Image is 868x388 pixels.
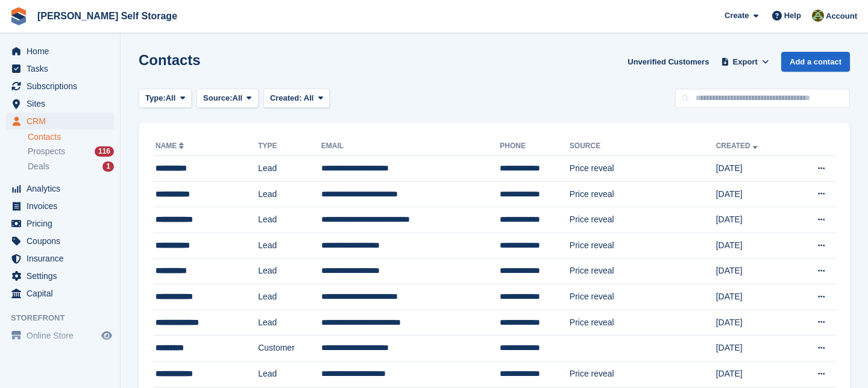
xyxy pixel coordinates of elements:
[28,161,49,172] span: Deals
[99,328,114,343] a: Preview store
[716,233,792,258] td: [DATE]
[716,284,792,310] td: [DATE]
[304,93,314,102] span: All
[27,250,99,267] span: Insurance
[716,181,792,207] td: [DATE]
[6,268,114,284] a: menu
[781,52,850,72] a: Add a contact
[10,7,28,25] img: stora-icon-8386f47178a22dfd0bd8f6a31ec36ba5ce8667c1dd55bd0f319d3a0aa187defe.svg
[233,92,243,104] span: All
[6,327,114,344] a: menu
[6,113,114,130] a: menu
[733,56,758,68] span: Export
[826,10,857,22] span: Account
[6,60,114,77] a: menu
[102,161,114,172] div: 1
[258,181,321,207] td: Lead
[258,156,321,182] td: Lead
[33,6,182,26] a: [PERSON_NAME] Self Storage
[28,131,114,143] a: Contacts
[258,361,321,387] td: Lead
[570,233,716,258] td: Price reveal
[321,137,500,156] th: Email
[6,180,114,197] a: menu
[570,258,716,284] td: Price reveal
[6,198,114,214] a: menu
[258,207,321,233] td: Lead
[258,233,321,258] td: Lead
[27,233,99,249] span: Coupons
[6,43,114,60] a: menu
[95,146,114,157] div: 116
[27,285,99,302] span: Capital
[263,89,330,108] button: Created: All
[27,327,99,344] span: Online Store
[166,92,176,104] span: All
[27,113,99,130] span: CRM
[6,250,114,267] a: menu
[716,310,792,336] td: [DATE]
[716,258,792,284] td: [DATE]
[716,142,760,150] a: Created
[197,89,259,108] button: Source: All
[28,145,114,158] a: Prospects 116
[27,95,99,112] span: Sites
[11,312,120,324] span: Storefront
[570,156,716,182] td: Price reveal
[716,207,792,233] td: [DATE]
[203,92,232,104] span: Source:
[716,336,792,361] td: [DATE]
[6,215,114,232] a: menu
[500,137,570,156] th: Phone
[6,233,114,249] a: menu
[623,52,714,72] a: Unverified Customers
[28,160,114,173] a: Deals 1
[258,284,321,310] td: Lead
[258,137,321,156] th: Type
[570,361,716,387] td: Price reveal
[270,93,302,102] span: Created:
[258,258,321,284] td: Lead
[716,156,792,182] td: [DATE]
[716,361,792,387] td: [DATE]
[812,10,824,22] img: Karl
[145,92,166,104] span: Type:
[784,10,801,22] span: Help
[570,181,716,207] td: Price reveal
[27,198,99,214] span: Invoices
[27,268,99,284] span: Settings
[27,43,99,60] span: Home
[27,215,99,232] span: Pricing
[258,310,321,336] td: Lead
[156,142,186,150] a: Name
[6,78,114,95] a: menu
[570,310,716,336] td: Price reveal
[570,207,716,233] td: Price reveal
[27,78,99,95] span: Subscriptions
[6,95,114,112] a: menu
[6,285,114,302] a: menu
[139,52,201,68] h1: Contacts
[27,180,99,197] span: Analytics
[719,52,772,72] button: Export
[28,146,65,157] span: Prospects
[570,284,716,310] td: Price reveal
[570,137,716,156] th: Source
[27,60,99,77] span: Tasks
[139,89,192,108] button: Type: All
[258,336,321,361] td: Customer
[725,10,749,22] span: Create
